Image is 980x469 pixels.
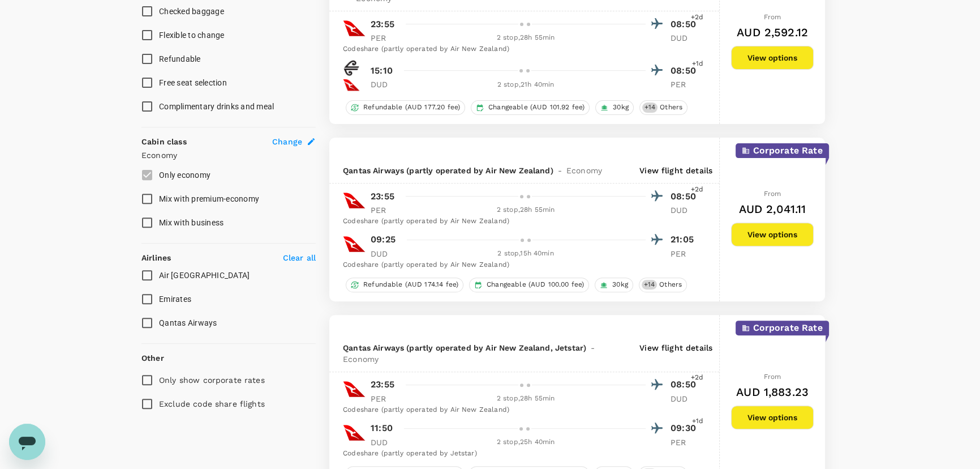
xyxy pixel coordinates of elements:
[731,406,814,429] button: View options
[691,12,703,23] span: +2d
[670,64,699,78] p: 08:50
[670,421,699,435] p: 09:30
[639,278,687,292] div: +14Others
[406,393,646,404] div: 2 stop , 28h 55min
[371,18,394,31] p: 23:55
[371,421,393,435] p: 11:50
[343,44,699,55] div: Codeshare (partly operated by Air New Zealand)
[371,248,399,259] p: DUD
[655,103,687,112] span: Others
[670,32,699,44] p: DUD
[566,165,602,176] span: Economy
[731,223,814,246] button: View options
[343,404,699,416] div: Codeshare (partly operated by Air New Zealand)
[586,342,599,353] span: -
[346,278,463,292] div: Refundable (AUD 174.14 fee)
[159,78,227,87] span: Free seat selection
[764,13,781,21] span: From
[406,32,646,44] div: 2 stop , 28h 55min
[691,184,703,195] span: +2d
[469,278,589,292] div: Changeable (AUD 100.00 fee)
[343,233,366,255] img: QF
[639,342,712,365] p: View flight details
[371,233,396,246] p: 09:25
[159,398,265,410] p: Exclude code share flights
[343,421,366,444] img: QF
[406,248,646,259] div: 2 stop , 15h 40min
[343,448,699,459] div: Codeshare (partly operated by Jetstar)
[670,233,699,246] p: 21:05
[553,165,566,176] span: -
[371,204,399,216] p: PER
[484,103,589,112] span: Changeable (AUD 101.92 fee)
[159,194,259,203] span: Mix with premium-economy
[343,342,586,353] span: Qantas Airways (partly operated by Air New Zealand, Jetstar)
[655,280,686,289] span: Others
[642,280,657,289] span: + 14
[371,437,399,448] p: DUD
[159,7,224,16] span: Checked baggage
[159,374,265,386] p: Only show corporate rates
[670,248,699,259] p: PER
[692,58,703,70] span: +1d
[141,253,171,262] strong: Airlines
[670,437,699,448] p: PER
[343,189,366,212] img: QF
[159,218,223,227] span: Mix with business
[371,393,399,404] p: PER
[343,259,699,271] div: Codeshare (partly operated by Air New Zealand)
[371,378,394,391] p: 23:55
[692,416,703,427] span: +1d
[343,76,360,93] img: QF
[359,103,465,112] span: Refundable (AUD 177.20 fee)
[371,64,393,78] p: 15:10
[272,136,302,147] span: Change
[642,103,657,112] span: + 14
[343,17,366,40] img: QF
[639,165,712,176] p: View flight details
[691,372,703,383] span: +2d
[159,102,274,111] span: Complimentary drinks and meal
[159,318,217,327] span: Qantas Airways
[764,190,781,198] span: From
[343,216,699,227] div: Codeshare (partly operated by Air New Zealand)
[739,200,806,218] h6: AUD 2,041.11
[753,144,822,157] p: Corporate Rate
[670,204,699,216] p: DUD
[141,137,187,146] strong: Cabin class
[159,295,191,304] span: Emirates
[283,252,316,263] p: Clear all
[753,321,822,335] p: Corporate Rate
[343,165,553,176] span: Qantas Airways (partly operated by Air New Zealand)
[159,271,250,280] span: Air [GEOGRAPHIC_DATA]
[346,100,465,115] div: Refundable (AUD 177.20 fee)
[359,280,463,289] span: Refundable (AUD 174.14 fee)
[595,100,634,115] div: 30kg
[670,393,699,404] p: DUD
[670,190,699,203] p: 08:50
[764,373,781,381] span: From
[670,18,699,31] p: 08:50
[737,23,808,41] h6: AUD 2,592.12
[670,378,699,391] p: 08:50
[406,204,646,216] div: 2 stop , 28h 55min
[736,383,809,401] h6: AUD 1,883.23
[371,190,394,203] p: 23:55
[639,100,687,115] div: +14Others
[9,424,45,460] iframe: Button to launch messaging window
[343,353,379,365] span: Economy
[471,100,590,115] div: Changeable (AUD 101.92 fee)
[343,378,366,400] img: QF
[670,79,699,90] p: PER
[608,280,633,289] span: 30kg
[406,437,646,448] div: 2 stop , 25h 40min
[595,278,633,292] div: 30kg
[141,352,164,364] p: Other
[482,280,588,289] span: Changeable (AUD 100.00 fee)
[159,54,201,63] span: Refundable
[159,170,210,180] span: Only economy
[159,31,225,40] span: Flexible to change
[343,59,360,76] img: NZ
[608,103,633,112] span: 30kg
[371,32,399,44] p: PER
